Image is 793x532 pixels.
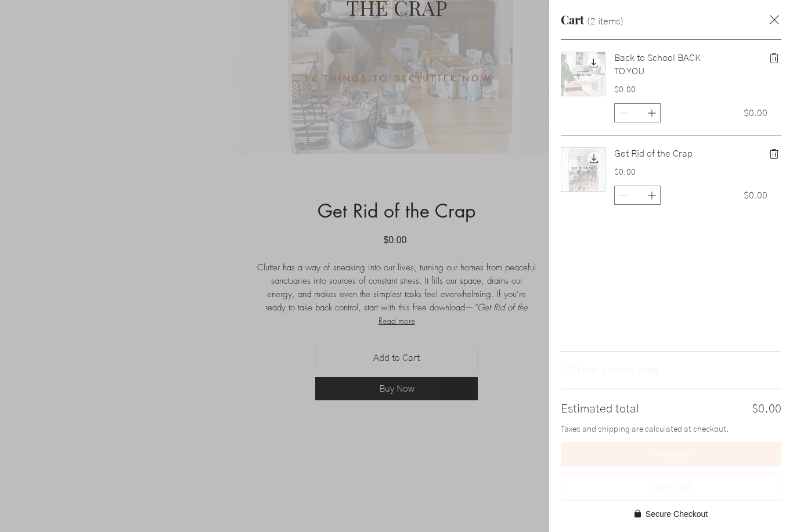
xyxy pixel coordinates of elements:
button: remove Back to School BACK TO YOU from the cart [767,52,781,67]
fieldset: Quantity [614,186,661,206]
button: remove Get Rid of the Crap from the cart [767,147,781,163]
button: Close cart [767,12,781,28]
button: Increment [643,186,660,204]
a: Back to School BACK TO YOU [614,52,712,78]
button: Checkout [561,442,781,466]
input: Choose quantity [632,104,643,122]
button: Decrement [615,186,632,204]
span: $0.00 [614,167,636,179]
fieldset: Quantity [614,103,661,124]
span: Taxes and shipping are calculated at checkout. [561,424,781,436]
button: View Cart [561,473,781,500]
span: View Cart [652,480,691,493]
span: Enter a promo code [577,364,658,377]
h2: Cart [561,12,584,28]
button: Decrement [615,104,632,122]
input: Choose quantity [632,186,643,204]
span: $0.00 [614,85,636,96]
span: $0.00 [752,401,781,417]
img: Get Rid of the Crap [561,148,605,191]
a: Get Rid of the Crap [614,147,712,160]
div: $0.00 [744,107,767,120]
span: (2 items) [586,15,624,28]
button: Enter a promo code [561,364,781,377]
span: Secure Checkout [646,508,708,520]
h3: Estimated total [561,401,752,417]
div: $0.00 [744,189,767,202]
img: Back to School BACK TO YOU [561,52,605,96]
span: Checkout [652,450,691,459]
button: Increment [643,104,660,122]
